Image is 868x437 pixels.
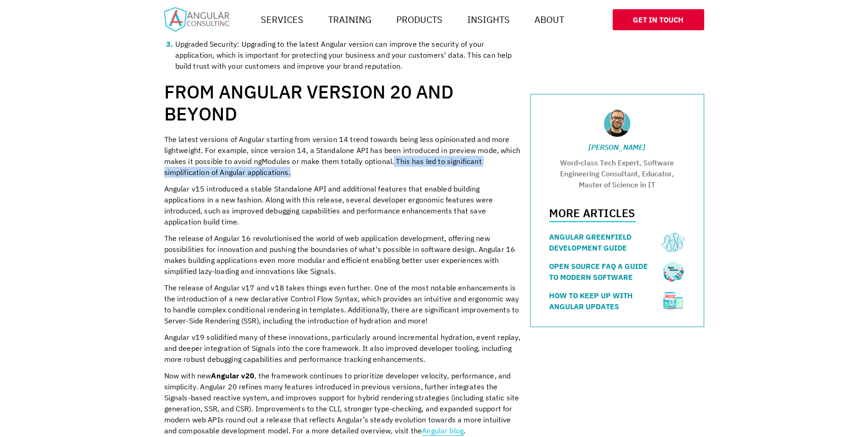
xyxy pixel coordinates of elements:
[393,11,446,29] a: Products
[549,261,685,283] a: Open Source FAQ A Guide to Modern Software
[164,183,521,227] p: Angular v15 introduced a stable Standalone API and additional features that enabled building appl...
[549,231,685,253] a: Angular Greenfield Development Guide
[549,290,685,312] a: How to keep up with Angular updates
[164,332,521,365] p: Angular v19 solidified many of these innovations, particularly around incremental hydration, even...
[257,11,307,29] a: Services
[549,205,636,222] h2: More articles
[164,134,521,178] p: The latest versions of Angular starting from version 14 trend towards being less opinionated and ...
[324,11,375,29] a: Training
[531,11,568,29] a: About
[549,261,656,283] span: Open Source FAQ A Guide to Modern Software
[588,142,645,152] a: [PERSON_NAME]
[549,290,656,312] span: How to keep up with Angular updates
[549,231,656,253] span: Angular Greenfield Development Guide
[464,11,513,29] a: Insights
[613,9,704,30] a: Get In Touch
[175,38,521,71] li: Upgraded Security: Upgrading to the latest Angular version can improve the security of your appli...
[164,81,521,125] h3: From Angular version 20 and beyond
[164,370,521,436] p: Now with new , the framework continues to prioritize developer velocity, performance, and simplic...
[211,371,254,380] strong: Angular v20
[549,157,685,190] p: Word-class Tech Expert, Software Engineering Consultant, Educator, Master of Science in IT
[164,282,521,326] p: The release of Angular v17 and v18 takes things even further. One of the most notable enhancement...
[164,233,521,277] p: The release of Angular 16 revolutionised the world of web application development, offering new p...
[422,426,464,435] a: Angular blog
[164,7,229,32] img: Home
